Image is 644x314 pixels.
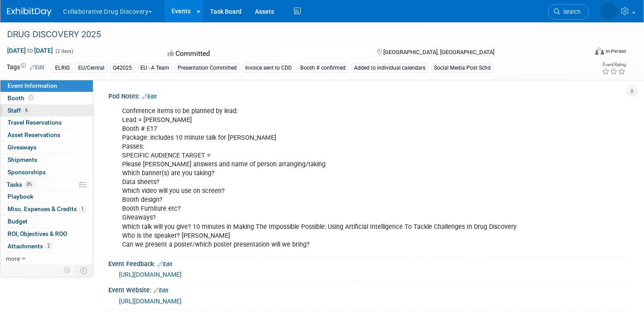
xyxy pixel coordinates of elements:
[0,154,93,166] a: Shipments
[142,94,157,100] a: Edit
[79,206,86,212] span: 1
[0,92,93,104] a: Booth
[0,191,93,203] a: Playbook
[7,63,44,73] td: Tags
[0,129,93,141] a: Asset Reservations
[548,4,589,20] a: Search
[8,119,62,126] span: Travel Reservations
[560,8,580,15] span: Search
[8,243,52,250] span: Attachments
[27,94,35,101] span: Booth not reserved yet
[383,49,494,55] span: [GEOGRAPHIC_DATA], [GEOGRAPHIC_DATA]
[8,230,67,237] span: ROI, Objectives & ROO
[600,3,617,20] img: Katarina Vucetic
[0,203,93,215] a: Misc. Expenses & Credits1
[30,64,44,71] a: Edit
[0,179,93,191] a: Tasks0%
[158,261,172,267] a: Edit
[119,271,182,278] a: [URL][DOMAIN_NAME]
[0,216,93,228] a: Budget
[242,63,294,73] div: Invoice sent to CDD
[0,105,93,117] a: Staff6
[0,117,93,129] a: Travel Reservations
[45,243,52,249] span: 2
[7,47,53,55] span: [DATE] [DATE]
[8,107,30,114] span: Staff
[8,131,60,138] span: Asset Reservations
[7,8,52,16] img: ExhibitDay
[108,283,626,295] div: Event Website:
[76,63,107,73] div: EU/Central
[0,228,93,240] a: ROI, Objectives & ROO
[26,47,34,54] span: to
[595,47,604,55] img: Format-Inperson.png
[75,265,93,276] td: Toggle Event Tabs
[351,63,428,73] div: Added to individual calendars
[60,265,75,276] td: Personalize Event Tab Strip
[175,63,239,73] div: Presentation Committed
[52,63,72,73] div: ELRIG
[138,63,172,73] div: EU - A Team
[8,156,37,163] span: Shipments
[605,48,626,55] div: In-Person
[6,255,20,262] span: more
[8,82,57,89] span: Event Information
[8,94,35,102] span: Booth
[108,90,626,101] div: Pod Notes:
[8,218,28,225] span: Budget
[0,80,93,92] a: Event Information
[0,253,93,265] a: more
[602,63,626,67] div: Event Rating
[110,63,135,73] div: Q42025
[534,46,627,59] div: Event Format
[8,205,86,212] span: Misc. Expenses & Credits
[7,181,34,188] span: Tasks
[165,46,362,62] div: Committed
[8,144,36,151] span: Giveaways
[154,287,168,294] a: Edit
[108,257,626,269] div: Event Feedback:
[0,240,93,252] a: Attachments2
[23,107,30,114] span: 6
[431,63,493,73] div: Social Media Post Schd
[55,48,73,54] span: (2 days)
[298,63,348,73] div: Booth # confirmed
[4,27,573,43] div: DRUG DISCOVERY 2025
[116,102,526,254] div: Conference items to be planned by lead: Lead = [PERSON_NAME] Booth # E17 Package: includes 10 min...
[0,141,93,153] a: Giveaways
[119,298,182,305] a: [URL][DOMAIN_NAME]
[24,181,34,188] span: 0%
[8,193,33,200] span: Playbook
[0,166,93,178] a: Sponsorships
[8,169,46,176] span: Sponsorships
